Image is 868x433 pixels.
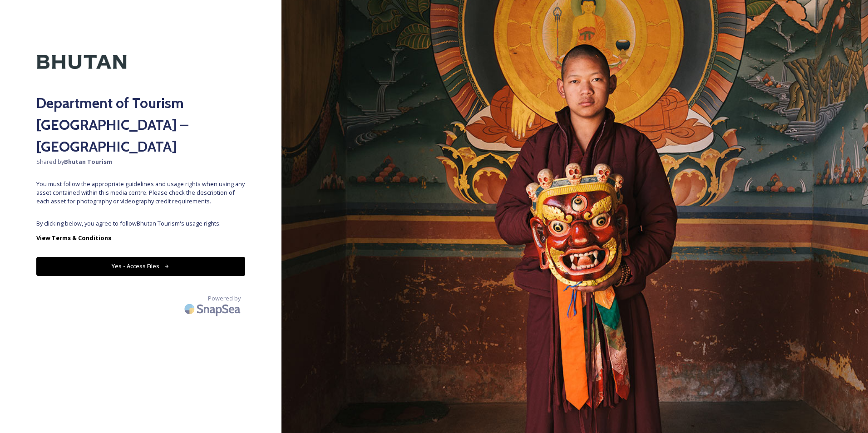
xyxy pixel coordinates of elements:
span: Powered by [208,294,241,303]
span: Shared by [36,157,245,166]
button: Yes - Access Files [36,257,245,276]
strong: Bhutan Tourism [64,157,112,166]
img: SnapSea Logo [182,298,245,320]
span: By clicking below, you agree to follow Bhutan Tourism 's usage rights. [36,219,245,228]
img: Kingdom-of-Bhutan-Logo.png [36,36,127,88]
a: View Terms & Conditions [36,232,245,243]
span: You must follow the appropriate guidelines and usage rights when using any asset contained within... [36,180,245,206]
strong: View Terms & Conditions [36,234,111,242]
h2: Department of Tourism [GEOGRAPHIC_DATA] – [GEOGRAPHIC_DATA] [36,92,245,157]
